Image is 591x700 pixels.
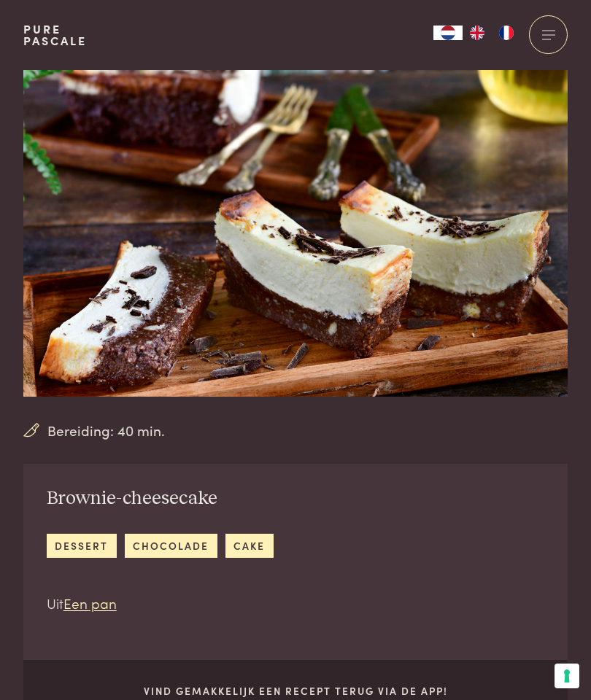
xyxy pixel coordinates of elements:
a: dessert [47,534,117,558]
ul: Language list [463,26,521,40]
aside: Language selected: Nederlands [433,26,521,40]
p: Uit [47,593,274,614]
a: cake [225,534,274,558]
a: FR [492,26,521,40]
img: Brownie-cheesecake [23,70,568,397]
a: NL [433,26,463,40]
a: chocolade [125,534,217,558]
h2: Brownie-cheesecake [47,487,274,510]
div: Language [433,26,463,40]
a: EN [463,26,492,40]
span: Bereiding: 40 min. [47,420,165,441]
p: Vind gemakkelijk een recept terug via de app! [47,683,545,699]
a: PurePascale [23,23,87,47]
button: Uw voorkeuren voor toestemming voor trackingtechnologieën [555,664,579,688]
a: Een pan [63,593,117,612]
